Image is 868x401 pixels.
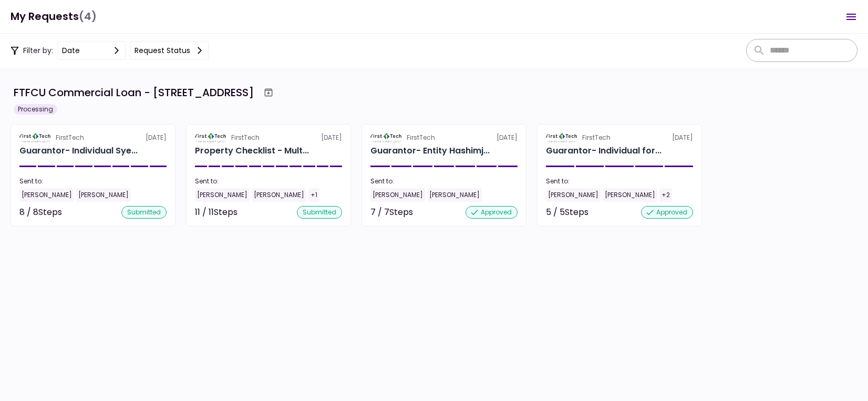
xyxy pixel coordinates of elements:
div: [DATE] [370,133,518,142]
div: Guarantor- Entity Hashimji Holdings LLC [370,145,490,157]
button: date [57,41,126,60]
button: Request status [130,41,209,60]
div: [PERSON_NAME] [76,188,131,202]
div: date [62,45,80,56]
img: Partner logo [370,133,402,142]
div: Guarantor- Individual Syed Hashim [19,145,138,157]
div: [PERSON_NAME] [370,188,425,202]
div: Sent to: [19,177,167,186]
div: +2 [659,188,672,202]
div: Sent to: [195,177,342,186]
div: 11 / 11 Steps [195,206,237,219]
div: 5 / 5 Steps [546,206,588,219]
div: [PERSON_NAME] [252,188,306,202]
div: Sent to: [370,177,518,186]
div: FTFCU Commercial Loan - [STREET_ADDRESS] [14,85,254,100]
div: +1 [308,188,319,202]
button: Archive workflow [259,83,278,102]
button: Open menu [839,4,864,29]
div: [DATE] [195,133,342,142]
div: 7 / 7 Steps [370,206,413,219]
div: [DATE] [546,133,693,142]
img: Partner logo [195,133,227,142]
div: FirstTech [231,133,260,142]
div: 8 / 8 Steps [19,206,62,219]
div: FirstTech [56,133,84,142]
div: Processing [14,104,57,115]
div: approved [641,206,693,219]
div: submitted [121,206,167,219]
img: Partner logo [546,133,578,142]
img: Partner logo [19,133,51,142]
span: (4) [79,6,97,27]
div: submitted [297,206,342,219]
div: Guarantor- Individual for GREENSBORO ESTATES LLC Irfana Tabassum [546,145,662,157]
div: Property Checklist - Multi-Family 1770 Allens Circle [195,145,309,157]
div: Sent to: [546,177,693,186]
div: [DATE] [19,133,167,142]
div: [PERSON_NAME] [195,188,250,202]
div: [PERSON_NAME] [19,188,74,202]
div: [PERSON_NAME] [603,188,657,202]
div: Filter by: [11,41,209,60]
div: FirstTech [407,133,435,142]
div: [PERSON_NAME] [427,188,482,202]
div: approved [466,206,518,219]
h1: My Requests [11,6,97,27]
div: FirstTech [582,133,611,142]
div: [PERSON_NAME] [546,188,601,202]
